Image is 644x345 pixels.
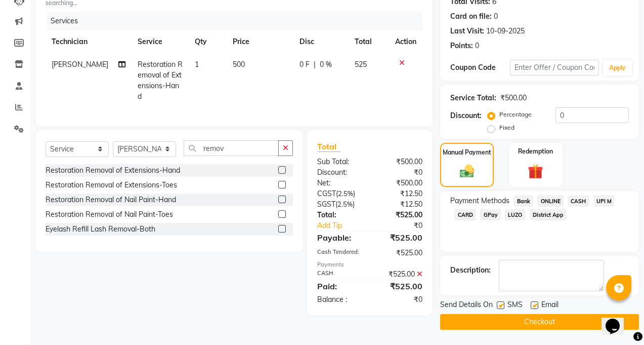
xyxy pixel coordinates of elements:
div: Payable: [310,232,370,244]
span: 0 F [299,59,310,70]
span: Bank [513,195,533,207]
div: Services [47,12,430,30]
div: Coupon Code [450,62,510,73]
div: Sub Total: [310,157,370,167]
span: Payment Methods [450,196,509,206]
img: _cash.svg [455,163,479,180]
span: CGST [317,189,336,198]
div: ₹500.00 [370,178,430,188]
button: Apply [603,60,632,75]
span: Email [541,299,559,312]
div: Restoration Removal of Extensions-Toes [46,180,177,190]
div: Last Visit: [450,26,484,36]
div: ₹525.00 [370,280,430,292]
iframe: chat widget [602,304,634,335]
span: 525 [355,60,367,69]
div: ₹500.00 [500,93,527,103]
div: 0 [475,41,479,51]
label: Fixed [499,123,514,132]
span: CARD [454,209,476,220]
div: ( ) [310,188,370,199]
th: Price [227,30,293,53]
th: Service [132,30,189,53]
div: Points: [450,41,473,51]
span: UPI M [593,195,615,207]
input: Enter Offer / Coupon Code [510,60,599,75]
div: Net: [310,178,370,188]
button: Checkout [440,314,639,330]
label: Manual Payment [443,148,491,157]
img: _gift.svg [523,162,548,181]
label: Percentage [499,110,532,119]
span: District App [530,209,567,220]
a: Add Tip [310,220,380,231]
span: 500 [233,60,245,69]
span: Restoration Removal of Extensions-Hand [138,60,183,101]
div: CASH [310,269,370,280]
span: 2.5% [337,200,353,208]
div: ( ) [310,199,370,210]
span: 0 % [320,59,332,70]
span: | [314,59,316,70]
div: Cash Tendered: [310,248,370,258]
div: ₹12.50 [370,188,430,199]
span: [PERSON_NAME] [52,60,108,69]
div: 0 [494,11,498,22]
div: ₹0 [370,294,430,305]
div: Payments [317,260,423,269]
span: LUZO [505,209,526,220]
div: ₹525.00 [370,269,430,280]
div: ₹0 [380,220,430,231]
th: Technician [46,30,132,53]
span: SGST [317,200,335,209]
div: ₹525.00 [370,248,430,258]
span: 1 [195,60,199,69]
div: Eyelash Refill Lash Removal-Both [46,224,155,235]
div: ₹525.00 [370,210,430,220]
th: Disc [293,30,349,53]
div: Discount: [450,110,482,121]
div: ₹0 [370,167,430,178]
span: CASH [568,195,589,207]
div: Discount: [310,167,370,178]
div: Restoration Removal of Nail Paint-Toes [46,209,173,220]
div: Description: [450,265,491,276]
th: Qty [189,30,227,53]
div: Card on file: [450,11,492,22]
div: Restoration Removal of Nail Paint-Hand [46,195,176,205]
div: ₹12.50 [370,199,430,210]
span: SMS [507,299,523,312]
div: Total: [310,210,370,220]
span: Total [317,141,340,152]
div: ₹500.00 [370,157,430,167]
span: 2.5% [338,189,353,198]
div: Paid: [310,280,370,292]
div: ₹525.00 [370,232,430,244]
div: Restoration Removal of Extensions-Hand [46,165,180,176]
th: Action [389,30,422,53]
span: ONLINE [537,195,564,207]
div: Balance : [310,294,370,305]
div: Service Total: [450,93,496,103]
span: GPay [480,209,501,220]
span: Send Details On [440,299,493,312]
label: Redemption [518,147,553,156]
th: Total [349,30,389,53]
input: Search or Scan [184,140,279,156]
div: 10-09-2025 [486,26,525,36]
